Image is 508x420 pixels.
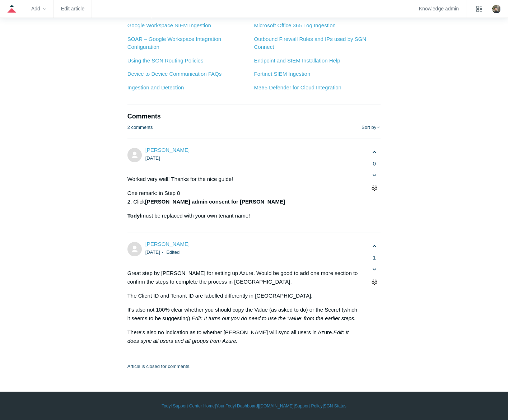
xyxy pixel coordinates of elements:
[419,7,459,11] a: Knowledge admin
[145,249,160,255] time: 08/23/2021, 04:44
[254,71,310,77] a: Fortinet SIEM Ingestion
[127,211,361,220] p: must be replaced with your own tenant name!
[127,112,381,121] h2: Comments
[145,155,160,161] time: 06/07/2021, 11:45
[127,328,361,345] p: There's also no indication as to whether [PERSON_NAME] will sync all users in Azure.
[127,305,361,323] p: It's also not 100% clear whether you should copy the Value (as asked to do) or the Secret (which ...
[127,269,361,286] p: Great step by [PERSON_NAME] for setting up Azure. Would be good to add one more section to confir...
[492,5,501,13] zd-hc-trigger: Click your profile icon to open the profile menu
[145,199,285,205] strong: [PERSON_NAME] admin consent for [PERSON_NAME]
[368,240,381,253] button: This comment was helpful
[127,175,361,183] p: Worked very well! Thanks for the nice guide!
[127,36,222,50] a: SOAR – Google Workspace Integration Configuration
[127,84,184,90] a: Ingestion and Detection
[368,254,381,262] span: 1
[145,147,190,153] a: [PERSON_NAME]
[368,181,381,194] button: Comment actions
[127,124,153,131] p: 2 comments
[324,403,346,409] a: SGN Status
[362,125,381,130] button: Sort by
[31,7,46,11] zd-hc-trigger: Add
[368,263,381,275] button: This comment was not helpful
[216,403,258,409] a: Your Todyl Dashboard
[192,315,356,321] em: Edit: It turns out you do need to use the 'value' from the earlier steps.
[368,160,381,168] span: 0
[166,249,180,255] li: Edited
[145,241,190,247] span: Stuart Brown
[145,147,190,153] span: Erwin Geirnaert
[127,329,349,344] em: Edit: It does sync all users and all groups from Azure.
[127,71,222,77] a: Device to Device Communication FAQs
[254,22,335,28] a: Microsoft Office 365 Log Ingestion
[254,57,340,64] a: Endpoint and SIEM Installation Help
[127,57,204,64] a: Using the SGN Routing Policies
[145,241,190,247] a: [PERSON_NAME]
[368,146,381,159] button: This comment was helpful
[127,363,191,370] p: Article is closed for comments.
[368,275,381,288] button: Comment actions
[46,403,462,409] div: | | | |
[127,291,361,300] p: The Client ID and Tenant ID are labelled differently in [GEOGRAPHIC_DATA].
[254,36,366,50] a: Outbound Firewall Rules and IPs used by SGN Connect
[127,213,141,219] strong: Todyl
[295,403,322,409] a: Support Policy
[259,403,294,409] a: [DOMAIN_NAME]
[254,84,341,90] a: M365 Defender for Cloud Integration
[492,5,501,13] img: user avatar
[127,22,211,28] a: Google Workspace SIEM Ingestion
[61,7,84,11] a: Edit article
[368,169,381,181] button: This comment was not helpful
[127,189,361,206] p: One remark: in Step 8 2. Click
[162,403,215,409] a: Todyl Support Center Home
